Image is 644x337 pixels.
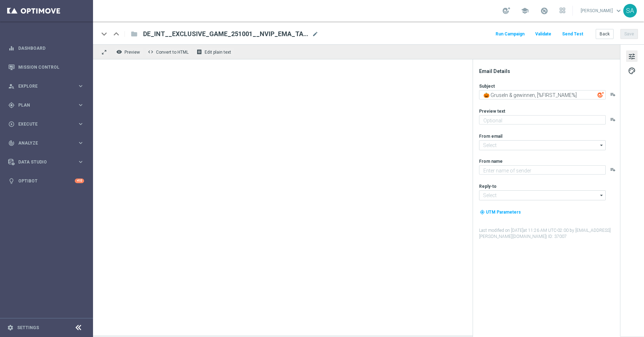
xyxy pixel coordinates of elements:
span: Data Studio [18,160,77,164]
img: optiGenie.svg [597,92,604,98]
div: Data Studio [8,159,77,165]
span: palette [628,66,636,75]
span: Explore [18,84,77,88]
span: school [521,7,529,15]
button: Validate [534,29,552,39]
button: Save [620,29,638,39]
i: play_circle_outline [8,121,15,127]
span: Edit plain text [205,50,231,55]
i: receipt [196,49,202,55]
span: DE_INT__EXCLUSIVE_GAME_251001__NVIP_EMA_TAC_GM [143,30,309,38]
div: Explore [8,83,77,89]
label: Last modified on [DATE] at 11:26 AM UTC-02:00 by [EMAIL_ADDRESS][PERSON_NAME][DOMAIN_NAME] [479,228,619,240]
div: Dashboard [8,39,84,58]
span: Preview [125,50,140,55]
span: keyboard_arrow_down [615,7,623,15]
button: Mission Control [8,64,84,70]
input: Select [479,140,606,150]
div: Analyze [8,140,77,146]
button: equalizer Dashboard [8,45,84,51]
i: keyboard_arrow_right [77,158,84,165]
div: Plan [8,102,77,108]
button: lightbulb Optibot +10 [8,178,84,184]
span: UTM Parameters [486,210,521,215]
button: Back [596,29,614,39]
div: Optibot [8,171,84,190]
button: Send Test [561,29,584,39]
i: track_changes [8,140,15,146]
button: playlist_add [610,117,616,122]
div: Mission Control [8,58,84,77]
span: Plan [18,103,77,107]
span: | ID: 37007 [546,234,567,239]
i: arrow_drop_down [598,191,605,200]
label: Reply-to [479,184,497,189]
input: Select [479,190,606,200]
label: Preview text [479,108,505,114]
a: Mission Control [18,58,84,77]
div: +10 [75,179,84,183]
button: tune [626,50,638,62]
button: palette [626,65,638,76]
a: Optibot [18,171,75,190]
i: keyboard_arrow_right [77,121,84,127]
button: playlist_add [610,167,616,172]
button: Data Studio keyboard_arrow_right [8,159,84,165]
i: equalizer [8,45,15,52]
span: tune [628,52,636,61]
label: From email [479,133,502,139]
button: play_circle_outline Execute keyboard_arrow_right [8,121,84,127]
i: keyboard_arrow_right [77,83,84,89]
button: my_location UTM Parameters [479,208,522,216]
span: Validate [535,31,551,36]
a: Settings [17,326,39,330]
i: arrow_drop_down [598,141,605,150]
button: remove_red_eye Preview [114,47,143,57]
a: [PERSON_NAME]keyboard_arrow_down [580,5,623,16]
a: Dashboard [18,39,84,58]
span: mode_edit [312,31,318,37]
button: track_changes Analyze keyboard_arrow_right [8,140,84,146]
i: lightbulb [8,178,15,184]
button: gps_fixed Plan keyboard_arrow_right [8,102,84,108]
button: code Convert to HTML [146,47,192,57]
i: person_search [8,83,15,89]
button: receipt Edit plain text [195,47,234,57]
i: remove_red_eye [116,49,122,55]
button: Run Campaign [494,29,526,39]
i: keyboard_arrow_right [77,102,84,108]
label: Subject [479,83,495,89]
span: Analyze [18,141,77,145]
span: code [148,49,153,55]
span: Convert to HTML [156,50,189,55]
button: playlist_add [610,92,616,97]
div: Execute [8,121,77,127]
div: Email Details [479,68,619,74]
div: SA [623,4,637,18]
i: my_location [480,210,485,215]
button: person_search Explore keyboard_arrow_right [8,83,84,89]
i: keyboard_arrow_right [77,140,84,146]
span: Execute [18,122,77,126]
label: From name [479,158,503,164]
i: gps_fixed [8,102,15,108]
i: settings [7,324,14,331]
